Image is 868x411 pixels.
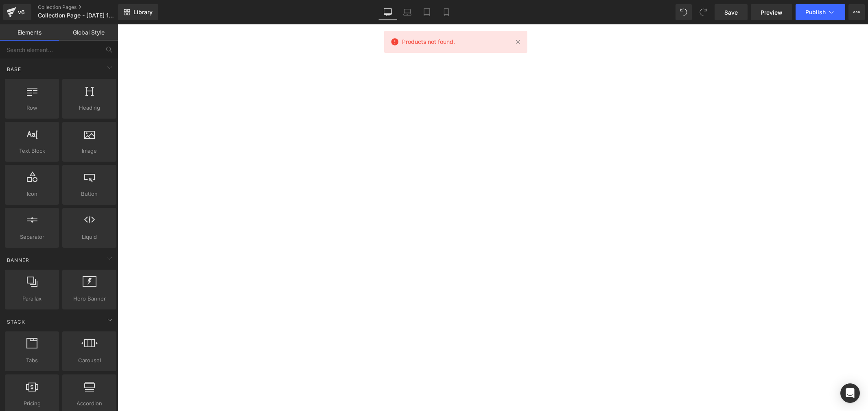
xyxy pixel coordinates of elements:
[59,24,118,41] a: Global Style
[805,9,826,15] span: Publish
[3,4,31,20] a: v6
[417,4,437,20] a: Tablet
[7,399,57,408] span: Pricing
[7,294,57,303] span: Parallax
[695,4,711,20] button: Redo
[7,104,57,112] span: Row
[65,190,114,198] span: Button
[724,8,738,17] span: Save
[6,65,22,73] span: Base
[133,9,153,16] span: Library
[38,12,116,19] span: Collection Page - [DATE] 10:04:22
[751,4,792,20] a: Preview
[65,147,114,155] span: Image
[402,37,455,46] span: Products not found.
[398,4,417,20] a: Laptop
[7,356,57,365] span: Tabs
[65,233,114,241] span: Liquid
[6,318,26,326] span: Stack
[16,7,26,17] div: v6
[65,356,114,365] span: Carousel
[840,383,860,403] div: Open Intercom Messenger
[7,190,57,198] span: Icon
[796,4,845,20] button: Publish
[65,399,114,408] span: Accordion
[7,147,57,155] span: Text Block
[761,8,783,17] span: Preview
[65,104,114,112] span: Heading
[7,233,57,241] span: Separator
[676,4,692,20] button: Undo
[848,4,865,20] button: More
[6,256,30,264] span: Banner
[378,4,398,20] a: Desktop
[38,4,131,11] a: Collection Pages
[65,294,114,303] span: Hero Banner
[437,4,456,20] a: Mobile
[118,4,158,20] a: New Library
